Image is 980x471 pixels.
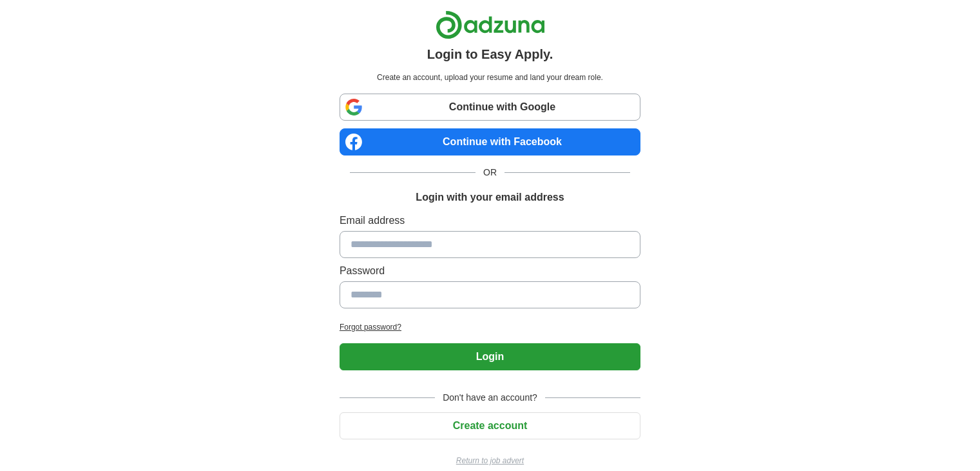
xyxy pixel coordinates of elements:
[340,455,640,466] a: Return to job advert
[416,190,564,205] h1: Login with your email address
[340,321,640,333] a: Forgot password?
[476,166,504,179] span: OR
[340,420,640,431] a: Create account
[436,10,545,39] img: Adzuna logo
[340,263,640,279] label: Password
[435,391,545,405] span: Don't have an account?
[340,213,640,228] label: Email address
[342,72,638,83] p: Create an account, upload your resume and land your dream role.
[340,94,640,121] a: Continue with Google
[340,412,640,439] button: Create account
[427,45,553,64] h1: Login to Easy Apply.
[340,128,640,155] a: Continue with Facebook
[340,343,640,370] button: Login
